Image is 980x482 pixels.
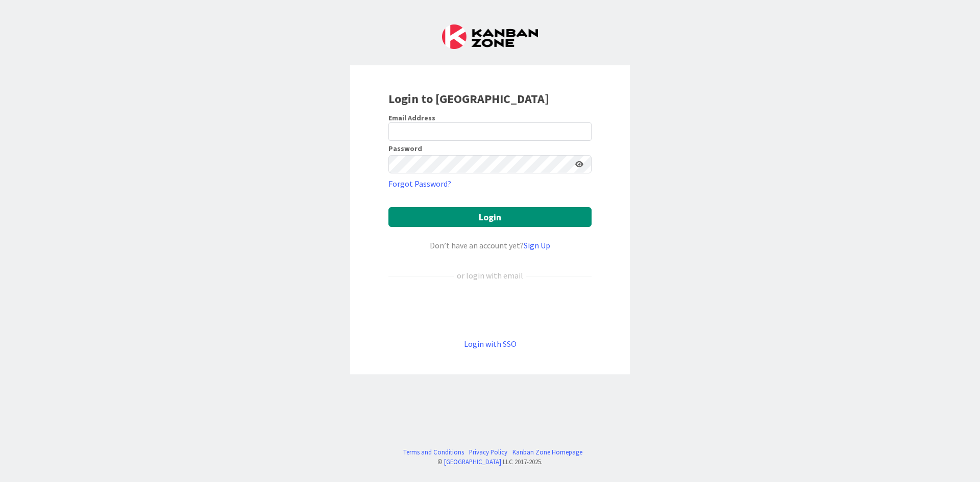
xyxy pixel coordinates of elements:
a: Forgot Password? [388,177,451,190]
div: © LLC 2017- 2025 . [398,457,582,467]
b: Login to [GEOGRAPHIC_DATA] [388,91,549,107]
button: Login [388,207,592,227]
label: Email Address [388,113,435,122]
a: Terms and Conditions [403,447,464,457]
div: Don’t have an account yet? [388,239,592,251]
a: Login with SSO [464,339,517,349]
label: Password [388,145,422,152]
iframe: Sign in with Google Button [383,298,597,321]
a: Kanban Zone Homepage [512,447,582,457]
a: [GEOGRAPHIC_DATA] [444,458,501,466]
a: Privacy Policy [469,447,507,457]
a: Sign Up [524,240,550,250]
div: or login with email [454,269,526,282]
img: Kanban Zone [442,24,538,49]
